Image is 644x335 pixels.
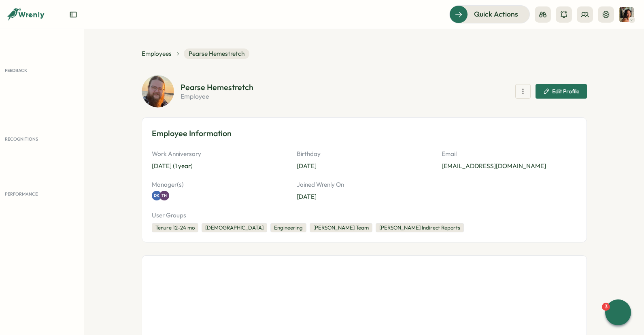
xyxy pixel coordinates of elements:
span: Pearse Hemestretch [184,48,249,59]
img: Viveca Riley [619,7,634,22]
p: employee [181,93,253,99]
p: Email [442,150,577,158]
a: Employees [142,49,172,58]
div: Engineering [270,223,306,233]
p: User Groups [152,211,577,220]
button: Edit Profile [536,84,587,99]
p: [EMAIL_ADDRESS][DOMAIN_NAME] [442,162,577,171]
p: Manager(s) [152,180,287,189]
div: Tenure 12-24 mo [152,223,198,233]
button: 3 [605,299,631,325]
a: TH [162,191,171,200]
button: Quick Actions [449,5,530,23]
div: [DEMOGRAPHIC_DATA] [202,223,267,233]
div: [PERSON_NAME] Indirect Reports [376,223,464,233]
p: [DATE] [297,162,432,171]
a: DK [152,191,162,200]
img: Pearse Hemestretch [142,75,174,107]
p: [DATE] [297,192,432,201]
span: Quick Actions [474,9,518,19]
p: Joined Wrenly On [297,180,432,189]
p: [DATE] (1 year) [152,162,287,171]
h3: Employee Information [152,127,577,140]
span: TH [162,192,167,198]
span: DK [154,192,159,198]
p: Birthday [297,150,432,158]
button: Expand sidebar [69,11,77,19]
span: Edit Profile [552,88,579,94]
p: Work Anniversary [152,150,287,158]
div: [PERSON_NAME] Team [310,223,372,233]
div: 3 [602,303,610,311]
h2: Pearse Hemestretch [181,83,253,91]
